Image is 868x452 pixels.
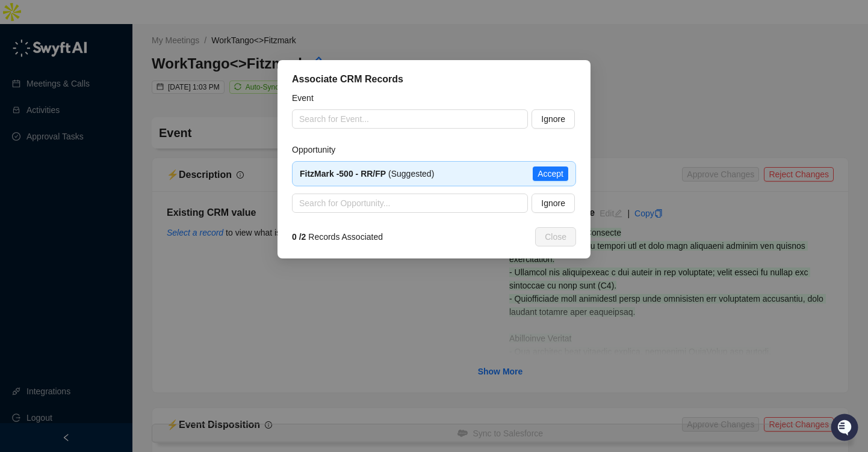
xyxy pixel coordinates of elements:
div: 📚 [12,169,22,179]
div: Start new chat [41,109,197,121]
div: Associate CRM Records [292,72,576,87]
span: Ignore [541,112,565,126]
a: Powered byPylon [85,197,146,207]
div: We're available if you need us! [41,121,152,130]
iframe: Open customer support [829,412,862,445]
span: Accept [538,167,563,180]
button: Ignore [532,194,575,213]
label: Opportunity [292,143,344,156]
span: Records Associated [292,230,383,243]
p: Welcome 👋 [12,48,219,67]
img: Swyft AI [12,12,36,36]
a: 📶Status [49,163,98,185]
button: Start new chat [205,112,219,127]
div: 📶 [54,169,64,179]
button: Accept [533,166,568,181]
a: 📚Docs [7,163,49,185]
h2: How can we help? [12,67,219,87]
span: Pylon [120,198,146,207]
button: Close [535,227,576,246]
strong: 0 / 2 [292,232,306,242]
span: Ignore [541,197,565,210]
label: Event [292,91,322,105]
button: Ignore [532,109,575,129]
img: 5124521997842_fc6d7dfcefe973c2e489_88.png [12,109,34,130]
span: (Suggested) [300,169,434,179]
strong: FitzMark -500 - RR/FP [300,169,386,179]
span: Docs [24,168,45,180]
span: Status [66,168,93,180]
